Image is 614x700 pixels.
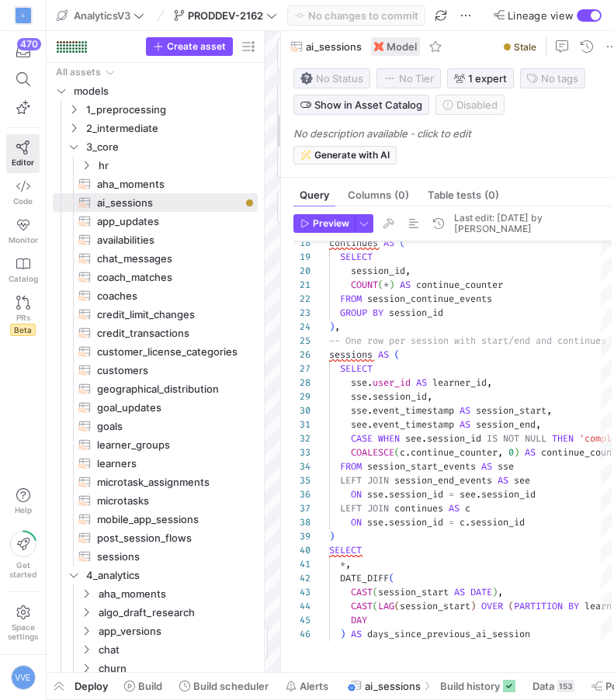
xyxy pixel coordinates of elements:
[526,673,581,699] button: Data153
[53,342,258,361] div: Press SPACE to select this row.
[378,348,389,361] span: AS
[167,41,226,52] span: Create asset
[300,72,363,85] span: No Status
[6,134,40,173] a: Editor
[340,572,389,584] span: DATE_DIFF
[53,249,258,268] div: Press SPACE to select this row.
[97,455,240,473] span: learners​​​​​​​​​​
[394,348,400,361] span: (
[86,567,255,584] span: 4_analytics
[53,454,258,473] a: learners​​​​​​​​​​
[367,376,373,389] span: .
[6,173,40,212] a: Code
[373,376,411,389] span: user_id
[514,474,530,487] span: see
[193,680,269,692] span: Build scheduler
[508,600,514,612] span: (
[465,516,470,528] span: .
[97,418,240,435] span: goals​​​​​​​​​​
[367,293,492,305] span: session_continue_events
[53,175,258,193] div: Press SPACE to select this row.
[97,287,240,305] span: coaches​​​​​​​​​​
[10,324,36,336] span: Beta
[13,505,33,515] span: Help
[97,175,240,193] span: aha_moments​​​​​​​​​​
[53,5,148,26] button: AnalyticsV3
[383,72,434,85] span: No Tier
[373,600,378,612] span: (
[351,586,373,598] span: CAST
[416,376,427,389] span: AS
[492,586,498,598] span: )
[53,398,258,417] div: Press SPACE to select this row.
[97,231,240,249] span: availabilities​​​​​​​​​​
[293,487,310,501] div: 36
[367,516,383,528] span: sse
[97,473,240,491] span: microtask_assignments​​​​​​​​​​
[460,404,470,417] span: AS
[411,446,498,459] span: continue_counter
[433,673,522,699] button: Build history
[53,491,258,510] a: microtasks​​​​​​​​​​
[53,510,258,528] a: mobile_app_sessions​​​​​​​​​​
[99,641,255,659] span: chat
[117,673,169,699] button: Build
[373,404,454,417] span: event_timestamp
[394,446,400,459] span: (
[53,603,258,622] div: Press SPACE to select this row.
[389,307,443,319] span: session_id
[172,673,276,699] button: Build scheduler
[53,81,258,100] div: Press SPACE to select this row.
[9,274,38,283] span: Catalog
[293,501,310,515] div: 37
[400,600,470,612] span: session_start
[97,362,240,379] span: customers​​​​​​​​​​
[293,278,310,292] div: 21
[53,156,258,175] div: Press SPACE to select this row.
[340,628,345,640] span: )
[99,622,255,640] span: app_versions
[97,511,240,528] span: mobile_app_sessions​​​​​​​​​​
[293,599,310,613] div: 44
[97,399,240,417] span: goal_updates​​​​​​​​​​
[53,473,258,491] div: Press SPACE to select this row.
[367,418,373,431] span: .
[293,404,310,418] div: 30
[568,600,579,612] span: BY
[97,269,240,286] span: coach_matches​​​​​​​​​​
[53,119,258,137] div: Press SPACE to select this row.
[351,516,362,528] span: ON
[53,342,258,361] a: customer_license_categories​​​​​​​​​​
[6,37,40,65] button: 470
[293,320,310,334] div: 24
[53,510,258,528] div: Press SPACE to select this row.
[487,432,498,445] span: IS
[387,40,417,53] span: Model
[300,680,328,692] span: Alerts
[12,158,34,167] span: Editor
[293,613,310,627] div: 45
[367,390,373,403] span: .
[470,516,525,528] span: session_id
[293,95,429,115] button: Show in Asset Catalog
[53,175,258,193] a: aha_moments​​​​​​​​​​
[329,530,335,542] span: )
[498,460,514,473] span: sse
[394,190,409,200] span: (0)
[367,502,389,515] span: JOIN
[520,68,585,88] button: No tags
[351,279,378,291] span: COUNT
[53,230,258,249] div: Press SPACE to select this row.
[279,673,335,699] button: Alerts
[373,390,427,403] span: session_id
[6,212,40,251] a: Monitor
[525,432,546,445] span: NULL
[97,529,240,547] span: post_session_flows​​​​​​​​​​
[53,193,258,212] a: ai_sessions​​​​​​​​​​
[53,454,258,473] div: Press SPACE to select this row.
[53,137,258,156] div: Press SPACE to select this row.
[97,194,240,212] span: ai_sessions​​​​​​​​​​
[460,516,465,528] span: c
[6,661,40,694] button: VVE
[53,417,258,435] div: Press SPACE to select this row.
